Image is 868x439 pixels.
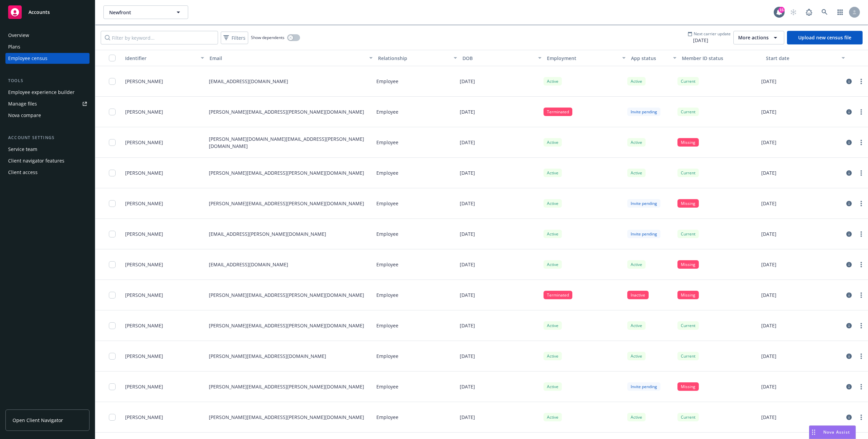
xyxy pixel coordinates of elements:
a: more [857,261,865,269]
div: Active [627,138,646,147]
a: Start snowing [787,5,800,19]
a: Employee experience builder [5,87,90,98]
span: [PERSON_NAME] [125,78,163,85]
p: [PERSON_NAME][EMAIL_ADDRESS][PERSON_NAME][DOMAIN_NAME] [209,414,364,421]
div: Active [544,138,562,147]
span: Accounts [28,9,50,15]
input: Toggle Row Selected [109,109,116,115]
div: Relationship [378,55,450,62]
div: DOB [462,55,534,62]
button: Email [207,50,375,66]
input: Toggle Row Selected [109,292,116,299]
div: Current [677,108,699,116]
a: circleInformation [845,169,853,177]
p: [DATE] [460,78,475,85]
div: Active [627,77,646,85]
div: Inactive [627,291,649,299]
input: Toggle Row Selected [109,261,116,268]
p: [EMAIL_ADDRESS][DOMAIN_NAME] [209,261,288,268]
a: more [857,108,865,116]
div: Missing [677,138,699,147]
div: Invite pending [627,199,660,208]
div: Employee experience builder [8,87,75,98]
a: Client navigator features [5,155,90,166]
a: Client access [5,167,90,178]
p: [DATE] [460,261,475,268]
p: [DATE] [761,291,776,299]
p: Employee [376,322,398,329]
a: circleInformation [845,108,853,116]
div: Active [627,321,646,330]
div: Active [544,321,562,330]
a: Nova compare [5,110,90,121]
button: DOB [460,50,544,66]
button: App status [628,50,679,66]
div: Terminated [544,291,572,299]
div: Missing [677,260,699,269]
a: more [857,77,865,85]
div: Member ID status [682,55,761,62]
div: Missing [677,382,699,391]
input: Toggle Row Selected [109,414,116,421]
p: [DATE] [761,108,776,115]
span: Nova Assist [823,429,850,435]
p: [PERSON_NAME][EMAIL_ADDRESS][DOMAIN_NAME] [209,352,326,360]
span: Newfront [109,9,168,16]
div: Start date [766,55,837,62]
a: Upload new census file [787,31,863,44]
div: Active [544,77,562,85]
a: circleInformation [845,261,853,269]
p: [PERSON_NAME][EMAIL_ADDRESS][PERSON_NAME][DOMAIN_NAME] [209,169,364,176]
div: Active [627,169,646,177]
a: more [857,322,865,330]
p: [DATE] [460,200,475,207]
button: Filters [221,32,248,44]
p: [DATE] [761,230,776,237]
div: Missing [677,291,699,299]
a: circleInformation [845,352,853,360]
span: [PERSON_NAME] [125,414,163,421]
div: Terminated [544,108,572,116]
input: Toggle Row Selected [109,231,116,237]
button: Start date [763,50,848,66]
button: Newfront [103,5,188,19]
div: Plans [8,41,20,52]
p: [DATE] [761,78,776,85]
span: [PERSON_NAME] [125,108,163,115]
p: [DATE] [761,169,776,176]
a: more [857,199,865,208]
div: Invite pending [627,230,660,238]
div: Overview [8,30,29,41]
p: Employee [376,230,398,237]
span: Next carrier update [694,31,731,37]
a: more [857,138,865,147]
a: Plans [5,41,90,52]
p: [DATE] [460,322,475,329]
div: 15 [778,7,785,13]
input: Filter by keyword... [101,31,218,44]
div: Nova compare [8,110,41,121]
p: [DATE] [460,169,475,176]
button: Identifier [122,50,207,66]
span: [PERSON_NAME] [125,200,163,207]
input: Toggle Row Selected [109,170,116,176]
p: [DATE] [460,108,475,115]
a: more [857,383,865,391]
span: [PERSON_NAME] [125,139,163,146]
p: [DATE] [460,352,475,360]
p: Employee [376,108,398,115]
p: Employee [376,200,398,207]
a: Employee census [5,53,90,64]
div: Employee census [8,53,47,64]
p: [DATE] [460,139,475,146]
p: [PERSON_NAME][EMAIL_ADDRESS][PERSON_NAME][DOMAIN_NAME] [209,200,364,207]
div: Active [544,382,562,391]
input: Toggle Row Selected [109,383,116,390]
a: circleInformation [845,199,853,208]
span: Open Client Navigator [13,417,63,424]
input: Toggle Row Selected [109,139,116,146]
a: circleInformation [845,291,853,299]
div: Invite pending [627,108,660,116]
div: Missing [677,199,699,208]
p: Employee [376,383,398,390]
